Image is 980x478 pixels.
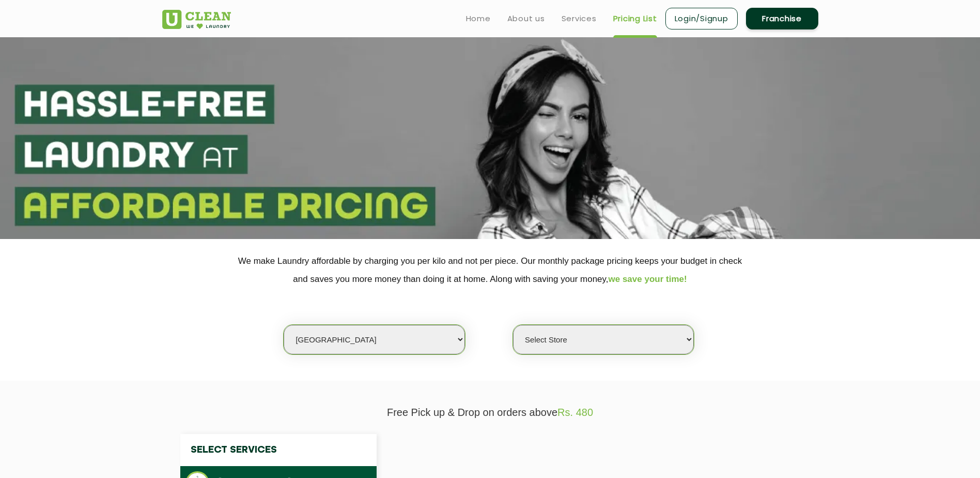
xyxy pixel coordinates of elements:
h4: Select Services [180,434,377,466]
a: Home [466,12,491,25]
img: UClean Laundry and Dry Cleaning [162,10,231,29]
p: Free Pick up & Drop on orders above [162,407,818,419]
span: Rs. 480 [557,407,593,418]
span: we save your time! [609,274,687,284]
a: Pricing List [613,12,657,25]
a: Login/Signup [665,8,738,29]
p: We make Laundry affordable by charging you per kilo and not per piece. Our monthly package pricin... [162,252,818,288]
a: About us [507,12,545,25]
a: Franchise [746,8,818,29]
a: Services [562,12,597,25]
